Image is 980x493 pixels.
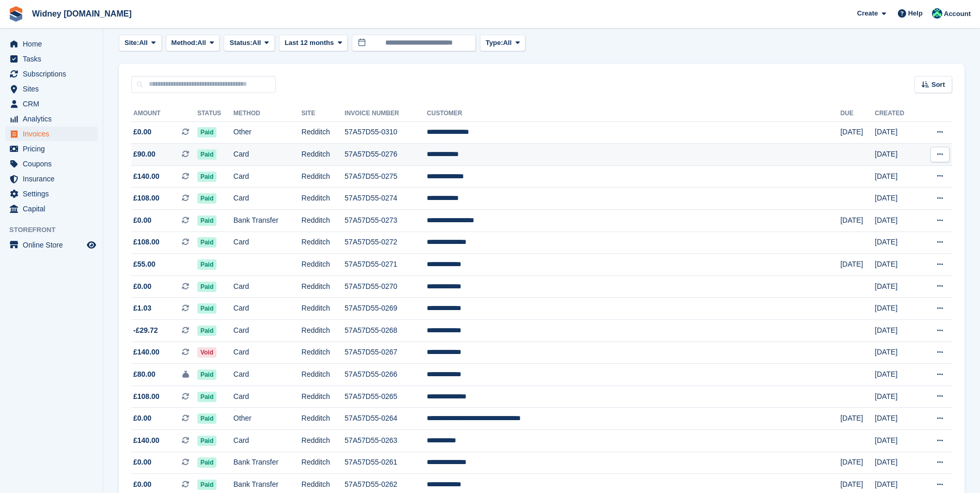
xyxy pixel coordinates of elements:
span: Paid [197,303,216,314]
span: Paid [197,259,216,270]
span: Paid [197,436,216,446]
span: Paid [197,237,216,248]
span: Pricing [23,142,85,156]
span: Paid [197,369,216,380]
span: Subscriptions [23,67,85,81]
span: Paid [197,215,216,226]
td: 57A57D55-0276 [345,144,427,166]
td: Card [234,275,302,298]
td: 57A57D55-0310 [345,121,427,144]
a: menu [5,142,98,156]
a: menu [5,202,98,216]
button: Status: All [224,35,274,52]
td: Redditch [302,254,345,276]
td: Redditch [302,188,345,210]
span: Create [857,8,878,19]
td: [DATE] [875,298,919,320]
span: All [503,38,512,48]
span: Coupons [23,157,85,171]
td: 57A57D55-0263 [345,430,427,452]
span: Analytics [23,112,85,126]
span: £0.00 [133,215,151,226]
td: 57A57D55-0269 [345,298,427,320]
span: Sort [931,80,945,90]
th: Method [234,105,302,122]
span: £0.00 [133,413,151,424]
span: Paid [197,480,216,490]
td: Card [234,386,302,408]
td: [DATE] [875,254,919,276]
td: [DATE] [841,254,875,276]
td: [DATE] [875,232,919,254]
td: Card [234,165,302,188]
td: Bank Transfer [234,452,302,474]
a: Widney [DOMAIN_NAME] [28,5,136,22]
span: Insurance [23,172,85,186]
td: 57A57D55-0268 [345,320,427,342]
button: Method: All [166,35,220,52]
th: Due [841,105,875,122]
span: All [253,38,261,48]
span: £90.00 [133,149,155,160]
span: Paid [197,413,216,424]
td: Card [234,320,302,342]
td: 57A57D55-0270 [345,275,427,298]
td: Card [234,188,302,210]
button: Type: All [480,35,525,52]
td: Redditch [302,121,345,144]
td: Redditch [302,210,345,232]
a: menu [5,157,98,171]
td: [DATE] [875,386,919,408]
span: £140.00 [133,347,160,358]
span: Help [908,8,923,19]
td: Redditch [302,386,345,408]
a: menu [5,97,98,111]
th: Site [302,105,345,122]
a: Preview store [85,239,98,251]
th: Status [197,105,234,122]
td: [DATE] [841,210,875,232]
td: [DATE] [875,210,919,232]
span: Paid [197,392,216,402]
td: [DATE] [875,188,919,210]
a: menu [5,127,98,141]
span: Paid [197,172,216,182]
a: menu [5,238,98,252]
td: Card [234,144,302,166]
span: Status: [229,38,252,48]
td: [DATE] [875,342,919,364]
a: menu [5,37,98,51]
th: Created [875,105,919,122]
span: -£29.72 [133,325,158,336]
td: 57A57D55-0265 [345,386,427,408]
td: 57A57D55-0271 [345,254,427,276]
span: £0.00 [133,281,151,292]
td: 57A57D55-0275 [345,165,427,188]
th: Customer [427,105,840,122]
span: Storefront [9,225,103,235]
td: Redditch [302,342,345,364]
span: £0.00 [133,479,151,490]
span: All [139,38,148,48]
td: 57A57D55-0274 [345,188,427,210]
a: menu [5,52,98,66]
span: £108.00 [133,237,160,248]
td: [DATE] [875,165,919,188]
span: Paid [197,282,216,292]
td: Card [234,342,302,364]
td: Redditch [302,408,345,430]
span: CRM [23,97,85,111]
span: Paid [197,149,216,160]
span: £1.03 [133,303,151,314]
td: [DATE] [841,408,875,430]
td: Redditch [302,275,345,298]
span: Tasks [23,52,85,66]
td: Other [234,121,302,144]
a: menu [5,82,98,96]
td: [DATE] [841,121,875,144]
td: [DATE] [875,408,919,430]
span: All [197,38,206,48]
td: 57A57D55-0272 [345,232,427,254]
span: £108.00 [133,193,160,204]
td: Card [234,232,302,254]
